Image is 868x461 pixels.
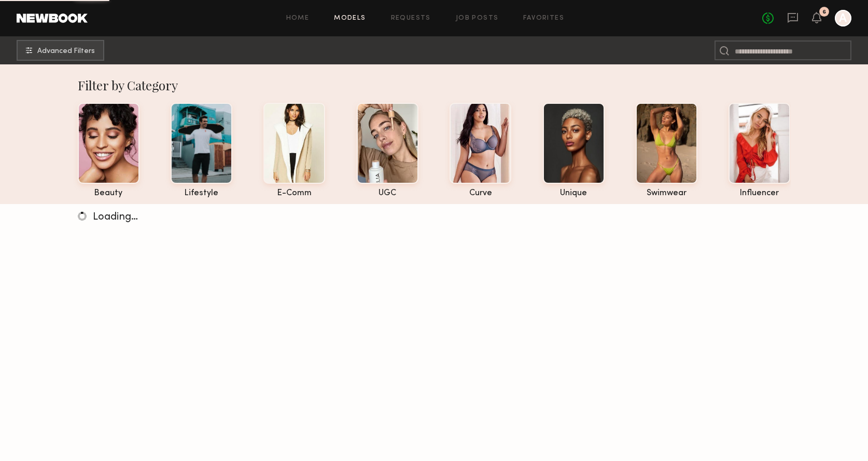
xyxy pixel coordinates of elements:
[334,15,366,22] a: Models
[822,9,826,15] div: 6
[456,15,499,22] a: Job Posts
[78,189,139,198] div: beauty
[523,15,564,22] a: Favorites
[171,189,232,198] div: lifestyle
[450,189,511,198] div: curve
[391,15,431,22] a: Requests
[636,189,697,198] div: swimwear
[263,189,325,198] div: e-comm
[835,10,851,26] a: A
[78,77,791,93] div: Filter by Category
[543,189,605,198] div: unique
[37,48,95,55] span: Advanced Filters
[17,40,104,61] button: Advanced Filters
[357,189,418,198] div: UGC
[93,212,138,222] span: Loading…
[286,15,310,22] a: Home
[729,189,790,198] div: influencer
